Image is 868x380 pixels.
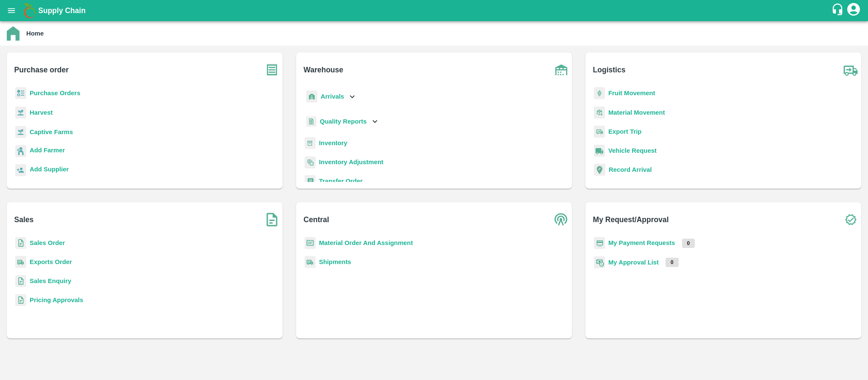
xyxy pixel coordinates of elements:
[831,3,846,18] div: customer-support
[594,106,605,119] img: material
[30,147,65,154] b: Add Farmer
[30,90,80,96] a: Purchase Orders
[666,258,679,267] p: 0
[593,214,669,226] b: My Request/Approval
[551,209,572,230] img: central
[305,256,316,268] img: shipments
[30,297,83,303] a: Pricing Approvals
[594,87,605,99] img: fruit
[609,166,652,173] a: Record Arrival
[30,109,53,116] a: Harvest
[593,64,626,76] b: Logistics
[594,256,605,269] img: approval
[608,147,657,154] a: Vehicle Request
[14,214,34,226] b: Sales
[261,59,283,80] img: purchase
[306,116,316,127] img: qualityReport
[15,145,26,157] img: farmer
[305,237,316,249] img: centralMaterial
[320,118,367,125] b: Quality Reports
[608,109,665,116] a: Material Movement
[608,259,659,266] a: My Approval List
[305,137,316,149] img: whInventory
[305,175,316,187] img: whTransfer
[30,165,69,176] a: Add Supplier
[30,240,65,246] a: Sales Order
[846,2,861,19] div: account of current user
[305,156,316,168] img: inventory
[305,87,357,106] div: Arrivals
[30,259,72,265] a: Exports Order
[2,1,21,20] button: open drawer
[682,239,695,248] p: 0
[608,90,655,96] a: Fruit Movement
[608,128,641,135] a: Export Trip
[319,159,383,165] a: Inventory Adjustment
[30,129,73,135] a: Captive Farms
[14,64,69,76] b: Purchase order
[319,259,351,265] a: Shipments
[305,113,380,130] div: Quality Reports
[321,93,344,100] b: Arrivals
[26,30,44,37] b: Home
[30,166,69,173] b: Add Supplier
[15,237,26,249] img: sales
[304,214,329,226] b: Central
[15,106,26,119] img: harvest
[840,209,861,230] img: check
[594,164,605,176] img: recordArrival
[15,126,26,138] img: harvest
[261,209,283,230] img: soSales
[38,6,86,15] b: Supply Chain
[594,126,605,138] img: delivery
[21,2,38,19] img: logo
[38,5,831,17] a: Supply Chain
[15,294,26,306] img: sales
[551,59,572,80] img: warehouse
[319,140,347,146] a: Inventory
[7,26,19,41] img: home
[30,146,65,157] a: Add Farmer
[304,64,344,76] b: Warehouse
[15,256,26,268] img: shipments
[594,145,605,157] img: vehicle
[306,91,317,103] img: whArrival
[840,59,861,80] img: truck
[30,278,71,284] a: Sales Enquiry
[319,178,363,184] a: Transfer Order
[319,240,413,246] a: Material Order And Assignment
[15,275,26,287] img: sales
[15,164,26,176] img: supplier
[594,237,605,249] img: payment
[608,240,675,246] a: My Payment Requests
[15,87,26,99] img: reciept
